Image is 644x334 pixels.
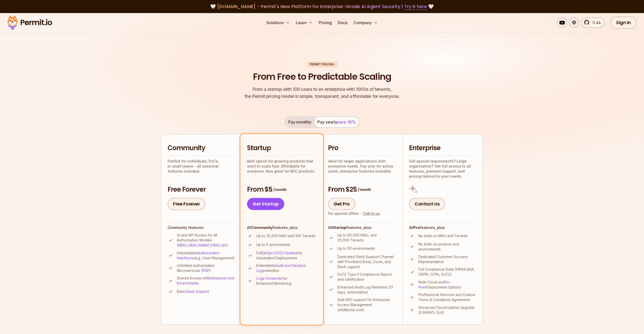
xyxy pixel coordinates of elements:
p: Up to 5 environment [256,242,290,247]
strong: Pro [413,225,420,230]
h3: Free Forever [168,185,235,194]
p: Multi-Cloud and Deployment Options [418,280,476,290]
p: No limits on projects and environments [418,242,476,252]
strong: Startup [332,225,346,230]
p: Full for Automated Deployments [256,251,316,261]
a: Slack Support [186,289,209,294]
h4: All Features, plus: [409,225,476,230]
p: Got special requirements? Large organization? Get full access to all features, premium support, a... [409,159,476,179]
p: UI and API Access for All Authorization Models ( , , , , ) [177,233,235,248]
a: Try it here [404,3,427,10]
a: RBAC [178,243,187,247]
h2: Pro [328,144,396,153]
a: On-Prem [418,280,451,289]
a: ReBAC [199,243,210,247]
p: No limits on MAU and Tenants [418,233,468,238]
button: Solutions [264,18,292,28]
span: 5.4k [590,20,601,26]
p: Enhanced Audit Log Retention (21 days, extendable) [337,285,396,295]
p: Perfect for individuals, PoCs, or small teams - all essential features included. [168,159,235,174]
a: PDP [203,268,210,273]
a: Contact Us [409,198,445,210]
p: Up to 50,000 MAU, and 20,000 Tenants [337,233,396,243]
a: Pricing [317,18,334,28]
h1: From Free to Predictable Scaling [253,70,391,83]
button: Company [351,18,380,28]
a: Logs Forwarder [256,276,283,280]
h3: From $25 [328,185,396,194]
div: 🤍 🤍 [12,3,632,10]
p: Add SSO support for Enhanced Access Management (additional cost) [337,297,396,312]
p: Unlimited Authorization Microservices ( ) [177,263,235,273]
p: Professional Services and Custom Terms & Conditions Agreement [418,292,476,302]
img: Permit logo [5,14,54,31]
a: Free Forever [168,198,205,210]
h2: Startup [247,144,316,153]
p: Ideal for larger applications with enterprise needs. Pay only for active users, enterprise featur... [328,159,396,174]
a: ABAC [188,243,198,247]
p: for Enhanced Monitoring [256,276,316,286]
p: Best option for growing products that want to scale fast. Affordable for everyone. Also great for... [247,159,316,174]
button: Pay monthly [285,117,314,127]
div: For special offers - [328,211,380,216]
h4: Community features: [168,225,235,230]
button: Learn [294,18,315,28]
div: Permit Pricing [307,61,337,67]
span: / month [273,187,286,192]
a: Get Startup [247,198,284,210]
p: Advanced Cloud Uptime Upgrade (0.9999% SLA) [418,305,476,315]
p: Shared Access to [177,276,235,286]
p: Dedicated Customer Success Representative [418,254,476,264]
a: 5.4k [581,18,605,28]
p: Dedicated Slack Support Channel with Prioritized Email, Zoom, and Slack support [337,254,396,269]
span: / month [358,187,371,192]
a: Docs [336,18,349,28]
p: Full Compliance Suite (HIPAA BAA, GDPR, CCPA, SoC2) [418,267,476,277]
h2: Enterprise [409,144,476,153]
span: From a startup with 100 users to an enterprise with 1000s of tenants, [245,86,399,93]
a: Authorization Interfaces [177,251,220,260]
h4: All Features, plus: [328,225,396,230]
p: the Permit pricing model is simple, transparent, and affordable for everyone. [245,86,399,100]
p: Basic [177,289,209,294]
a: Get Pro [328,198,355,210]
span: [DOMAIN_NAME] - Permit's New Platform for Enterprise-Grade AI Agent Security | [217,3,427,10]
a: Talk to us [363,211,380,216]
strong: Community [251,225,272,230]
p: Up to 50 environments [337,246,375,251]
h3: From $5 [247,185,316,194]
a: Sign In [611,17,636,29]
a: Audit and Decision Logs [256,263,306,273]
a: GitOps CI/CD Pipeline [262,251,298,255]
h2: Community [168,144,235,153]
p: Embeddable (e.g., User Management) [177,251,235,261]
a: IaC [222,243,227,247]
a: PBAC [211,243,221,247]
h4: All Features, plus: [247,225,316,230]
p: Up to 25,000 MAU and 100 Tenants [256,233,315,238]
p: Extendable retention [256,263,316,273]
p: SoC2 Type II Compliance Report and Certification [337,272,396,282]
